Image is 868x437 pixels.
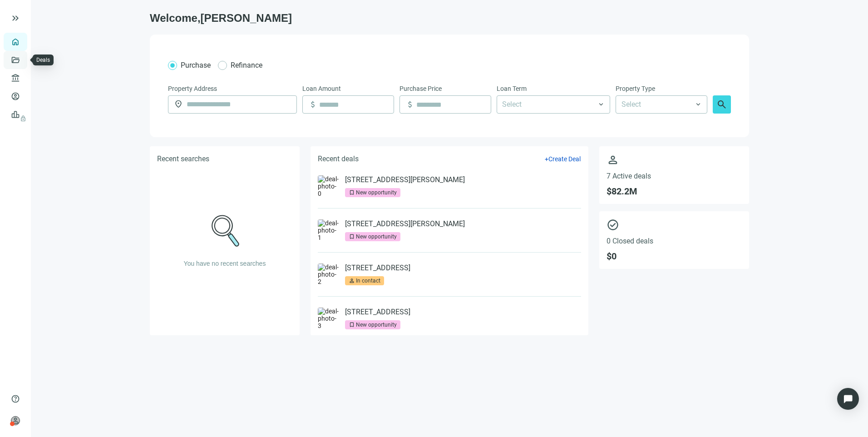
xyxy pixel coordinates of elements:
[345,175,465,184] a: [STREET_ADDRESS][PERSON_NAME]
[607,237,742,245] span: 0 Closed deals
[607,251,742,262] span: $ 0
[349,189,355,196] span: bookmark
[607,218,742,231] span: check_circle
[184,260,266,267] span: You have no recent searches
[318,175,340,197] img: deal-photo-0
[318,263,340,285] img: deal-photo-2
[548,155,581,163] span: Create Deal
[150,11,749,25] h1: Welcome, [PERSON_NAME]
[157,154,209,164] h5: Recent searches
[345,263,410,273] a: [STREET_ADDRESS]
[713,95,731,114] button: search
[11,416,20,425] span: person
[607,154,742,166] span: person
[345,308,410,317] a: [STREET_ADDRESS]
[544,155,581,163] button: +Create Deal
[356,232,397,241] div: New opportunity
[349,278,355,284] span: person
[405,100,414,109] span: attach_money
[497,84,527,94] span: Loan Term
[10,13,21,24] button: keyboard_double_arrow_right
[349,233,355,240] span: bookmark
[181,61,211,70] span: Purchase
[318,308,340,329] img: deal-photo-3
[174,99,183,109] span: location_on
[607,186,742,197] span: $ 82.2M
[231,61,262,70] span: Refinance
[349,322,355,328] span: bookmark
[345,219,465,228] a: [STREET_ADDRESS][PERSON_NAME]
[302,84,341,94] span: Loan Amount
[318,219,340,241] img: deal-photo-1
[308,100,317,109] span: attach_money
[716,99,727,110] span: search
[168,84,217,94] span: Property Address
[616,84,655,94] span: Property Type
[545,155,548,163] span: +
[356,276,380,285] div: In contact
[837,388,859,410] div: Open Intercom Messenger
[607,172,742,180] span: 7 Active deals
[356,188,397,197] div: New opportunity
[356,320,397,329] div: New opportunity
[318,154,359,164] h5: Recent deals
[399,84,442,94] span: Purchase Price
[11,394,20,403] span: help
